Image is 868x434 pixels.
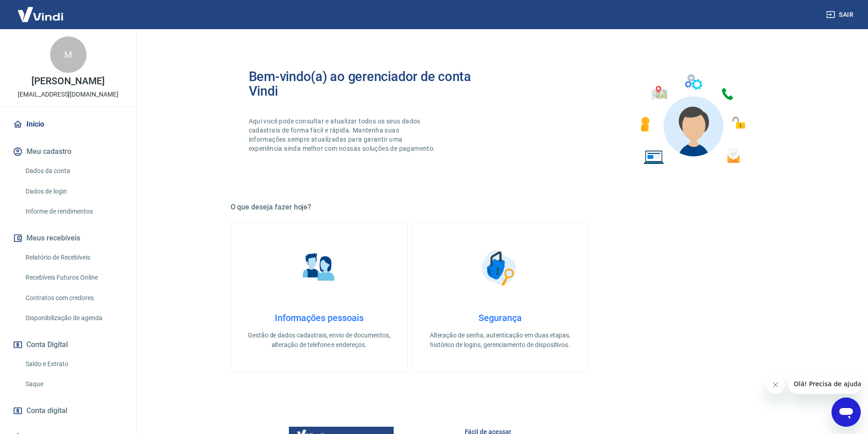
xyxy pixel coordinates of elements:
button: Sair [824,6,857,23]
a: Dados da conta [22,162,125,180]
a: Dados de login [22,182,125,201]
a: Saque [22,375,125,393]
img: Vindi [11,0,70,28]
p: Aqui você pode consultar e atualizar todos os seus dados cadastrais de forma fácil e rápida. Mant... [249,117,437,153]
p: [EMAIL_ADDRESS][DOMAIN_NAME] [18,90,118,99]
p: [PERSON_NAME] [31,77,104,86]
h4: Segurança [426,312,574,323]
a: Relatório de Recebíveis [22,248,125,267]
a: Informe de rendimentos [22,202,125,221]
a: SegurançaSegurançaAlteração de senha, autenticação em duas etapas, histórico de logins, gerenciam... [411,223,589,372]
p: Alteração de senha, autenticação em duas etapas, histórico de logins, gerenciamento de dispositivos. [426,331,574,350]
a: Recebíveis Futuros Online [22,268,125,287]
span: Conta digital [26,404,67,417]
button: Meu cadastro [11,142,125,162]
a: Conta digital [11,401,125,421]
p: Gestão de dados cadastrais, envio de documentos, alteração de telefone e endereços. [246,331,393,350]
a: Informações pessoaisInformações pessoaisGestão de dados cadastrais, envio de documentos, alteraçã... [231,223,408,372]
span: Olá! Precisa de ajuda? [5,6,77,14]
a: Saldo e Extrato [22,355,125,373]
h5: O que deseja fazer hoje? [231,203,770,212]
a: Disponibilização de agenda [22,309,125,327]
button: Conta Digital [11,335,125,355]
iframe: Fechar mensagem [766,376,785,394]
button: Meus recebíveis [11,228,125,248]
a: Contratos com credores [22,289,125,307]
h4: Informações pessoais [246,312,393,323]
img: Informações pessoais [296,245,342,291]
iframe: Mensagem da empresa [788,374,861,394]
a: Início [11,114,125,134]
iframe: Botão para abrir a janela de mensagens [832,398,861,427]
img: Imagem de um avatar masculino com diversos icones exemplificando as funcionalidades do gerenciado... [632,69,752,170]
div: M [50,36,87,73]
h2: Bem-vindo(a) ao gerenciador de conta Vindi [249,69,500,98]
img: Segurança [477,245,523,291]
